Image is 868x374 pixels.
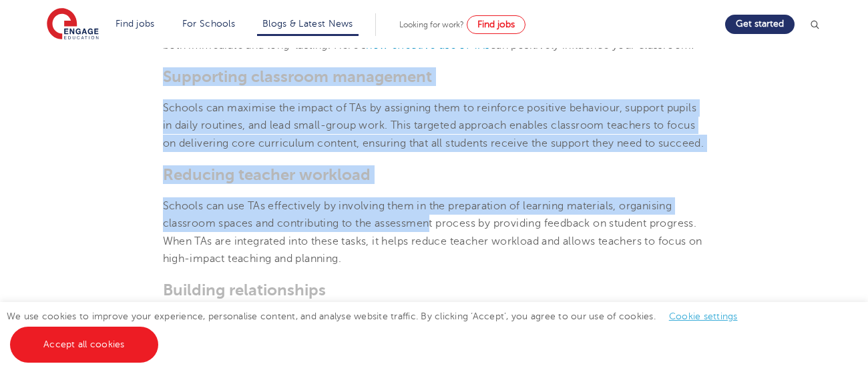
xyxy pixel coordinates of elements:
[725,15,795,34] a: Get started
[10,327,158,363] a: Accept all cookies
[47,8,99,41] img: Engage Education
[116,19,155,29] a: Find jobs
[182,19,235,29] a: For Schools
[477,19,515,29] span: Find jobs
[163,165,706,184] h3: Reducing teacher workload
[467,15,525,34] a: Find jobs
[366,39,490,51] a: how effective use of TAs
[7,311,751,349] span: We use cookies to improve your experience, personalise content, and analyse website traffic. By c...
[669,311,738,321] a: Cookie settings
[163,67,706,86] h3: Supporting classroom management
[399,20,464,29] span: Looking for work?
[163,99,706,152] p: Schools can maximise the impact of TAs by assigning them to reinforce positive behaviour, support...
[163,197,706,267] p: Schools can use TAs effectively by involving them in the preparation of learning materials, organ...
[262,19,353,29] a: Blogs & Latest News
[163,281,706,299] h3: Building relationships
